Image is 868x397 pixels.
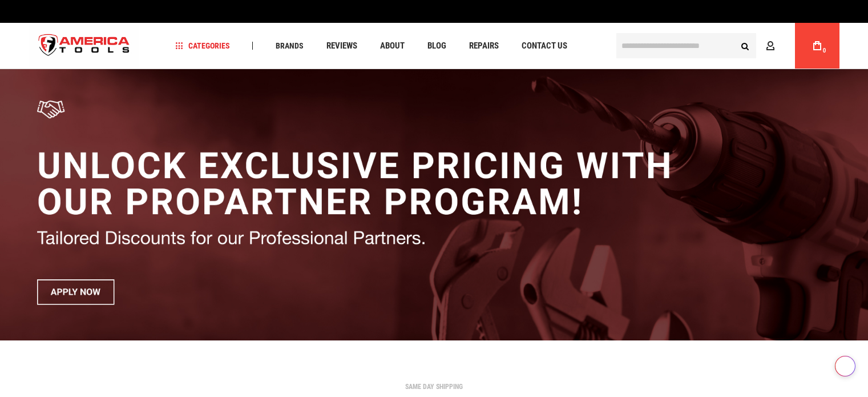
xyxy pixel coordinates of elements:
span: Brands [276,42,304,50]
span: About [380,42,405,50]
div: SAME DAY SHIPPING [26,383,842,390]
a: Contact Us [516,38,572,54]
a: 0 [806,23,828,69]
a: Categories [170,38,235,54]
span: 0 [823,47,826,54]
img: America Tools [29,25,140,67]
a: store logo [29,25,140,67]
a: About [375,38,410,54]
a: Repairs [464,38,504,54]
a: Blog [422,38,451,54]
a: Reviews [321,38,362,54]
button: Search [734,35,756,57]
span: Contact Us [522,42,567,50]
span: Blog [427,42,446,50]
span: Reviews [326,42,357,50]
a: Brands [271,38,309,54]
span: Categories [175,42,230,50]
span: Repairs [469,42,499,50]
